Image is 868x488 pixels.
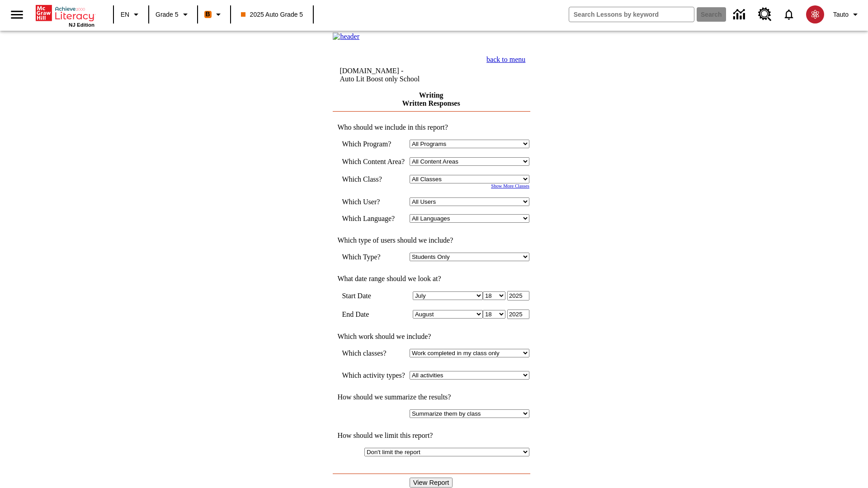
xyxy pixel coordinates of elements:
button: Open side menu [4,1,30,28]
td: Which type of users should we include? [333,236,529,244]
nobr: Which Content Area? [342,158,405,165]
td: Which User? [342,197,405,206]
td: Which Language? [342,214,405,223]
td: Which classes? [342,349,405,357]
img: header [333,33,359,41]
a: Data Center [728,2,753,27]
input: View Report [410,478,453,488]
span: EN [121,10,129,19]
a: Notifications [777,3,801,26]
td: Which Type? [342,253,405,261]
nobr: Auto Lit Boost only School [340,75,420,83]
a: Show More Classes [491,183,529,188]
button: Boost Class color is orange. Change class color [201,6,227,23]
td: Which work should we include? [333,333,529,341]
button: Grade: Grade 5, Select a grade [152,6,194,23]
a: Resource Center, Will open in new tab [753,2,777,27]
input: search field [569,7,694,22]
span: Tauto [833,10,849,19]
span: 2025 Auto Grade 5 [241,10,303,19]
button: Profile/Settings [830,6,864,23]
td: Which activity types? [342,371,405,380]
td: What date range should we look at? [333,275,529,283]
td: [DOMAIN_NAME] - [340,67,454,83]
div: Home [36,3,94,28]
img: avatar image [806,5,824,23]
td: End Date [342,310,405,319]
a: back to menu [486,56,525,63]
td: Who should we include in this report? [333,123,529,131]
span: Grade 5 [156,10,179,19]
span: NJ Edition [69,22,94,28]
button: Language: EN, Select a language [117,6,146,23]
a: Writing Written Responses [402,91,460,107]
td: How should we summarize the results? [333,393,529,401]
td: How should we limit this report? [333,432,529,440]
button: Select a new avatar [801,3,830,26]
span: B [206,9,210,20]
td: Start Date [342,291,405,300]
td: Which Program? [342,140,405,148]
td: Which Class? [342,175,405,183]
